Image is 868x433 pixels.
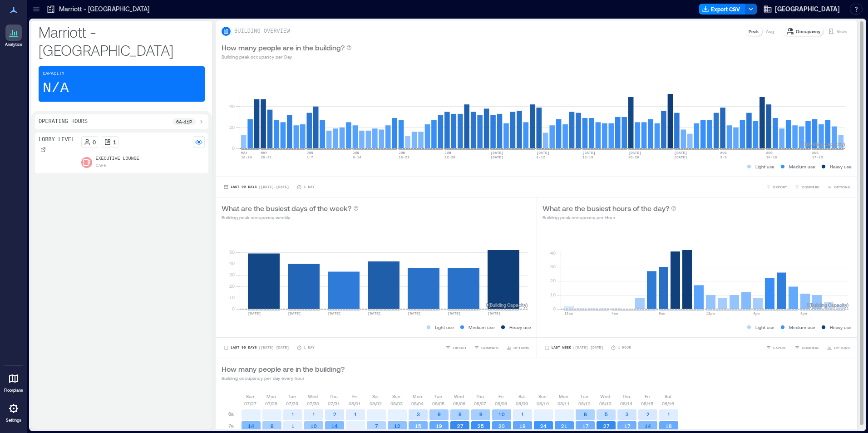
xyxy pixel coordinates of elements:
[789,163,815,170] p: Medium use
[436,423,442,429] text: 19
[766,151,773,155] text: AUG
[561,423,567,429] text: 21
[665,393,671,400] p: Sat
[624,423,631,429] text: 17
[800,311,807,315] text: 8pm
[370,400,382,407] p: 08/02
[662,400,674,407] p: 08/16
[812,155,823,159] text: 17-23
[234,28,290,35] p: BUILDING OVERVIEW
[536,155,545,159] text: 6-12
[755,324,774,331] p: Light use
[540,423,547,429] text: 24
[557,400,570,407] p: 08/11
[618,345,631,350] p: 1 Hour
[39,136,74,143] p: Lobby Level
[222,374,345,382] p: Building occupancy per day every hour
[536,151,549,155] text: [DATE]
[720,151,727,155] text: AUG
[582,423,589,429] text: 17
[666,423,672,429] text: 18
[291,411,295,417] text: 1
[706,311,715,315] text: 12pm
[222,203,351,214] p: What are the busiest days of the week?
[834,184,850,190] span: OPTIONS
[453,400,465,407] p: 08/06
[773,345,787,350] span: EXPORT
[550,292,555,297] tspan: 10
[830,163,852,170] p: Heavy use
[291,423,295,429] text: 1
[667,411,671,417] text: 1
[600,393,610,400] p: Wed
[232,145,235,151] tspan: 0
[622,393,630,400] p: Thu
[812,151,819,155] text: AUG
[550,250,555,255] tspan: 40
[43,79,69,98] p: N/A
[59,5,149,14] p: Marriott - [GEOGRAPHIC_DATA]
[39,118,88,125] p: Operating Hours
[4,388,23,393] p: Floorplans
[457,423,464,429] text: 27
[834,345,850,350] span: OPTIONS
[228,422,234,429] p: 7a
[444,151,451,155] text: JUN
[113,138,116,146] p: 1
[6,418,21,423] p: Settings
[479,411,483,417] text: 9
[411,400,424,407] p: 08/04
[241,155,252,159] text: 18-24
[435,324,454,331] p: Light use
[349,400,361,407] p: 08/01
[802,345,819,350] span: COMPARE
[764,343,789,352] button: EXPORT
[481,345,499,350] span: COMPARE
[222,364,345,374] p: How many people are in the building?
[755,163,774,170] p: Light use
[538,393,547,400] p: Sun
[176,118,192,125] p: 6a - 11p
[248,311,261,315] text: [DATE]
[265,400,277,407] p: 07/28
[308,393,318,400] p: Wed
[552,306,555,311] tspan: 0
[825,182,852,192] button: OPTIONS
[261,155,271,159] text: 25-31
[229,295,235,300] tspan: 10
[271,423,274,429] text: 9
[448,311,461,315] text: [DATE]
[229,249,235,255] tspan: 50
[495,400,507,407] p: 08/08
[96,155,139,162] p: Executive Lounge
[509,324,531,331] p: Heavy use
[620,400,632,407] p: 08/14
[469,324,495,331] p: Medium use
[228,410,234,418] p: 6a
[459,411,462,417] text: 8
[603,423,610,429] text: 27
[232,306,235,311] tspan: 0
[825,343,852,352] button: OPTIONS
[372,393,379,400] p: Sat
[628,155,639,159] text: 20-26
[628,151,641,155] text: [DATE]
[674,151,687,155] text: [DATE]
[261,151,267,155] text: MAY
[222,53,352,60] p: Building peak occupancy per Day
[96,162,107,170] p: Cafe
[408,311,421,315] text: [DATE]
[229,124,235,130] tspan: 20
[793,343,821,352] button: COMPARE
[229,103,235,109] tspan: 40
[537,400,549,407] p: 08/10
[659,311,666,315] text: 8am
[519,423,526,429] text: 19
[582,155,593,159] text: 13-19
[417,411,420,417] text: 3
[222,182,291,192] button: Last 90 Days |[DATE]-[DATE]
[584,411,587,417] text: 8
[3,398,25,426] a: Settings
[353,155,361,159] text: 8-14
[749,28,759,35] p: Peak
